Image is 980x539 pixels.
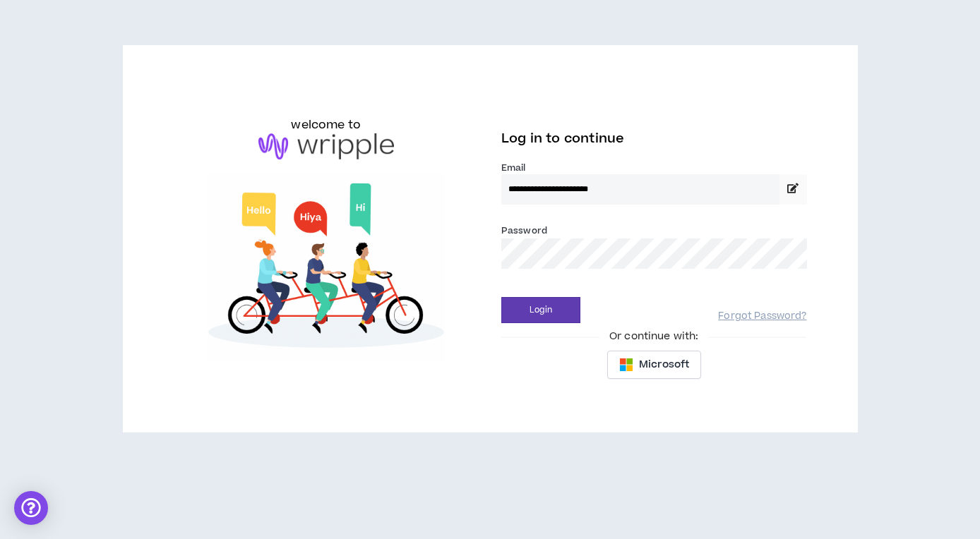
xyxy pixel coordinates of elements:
span: Log in to continue [501,130,624,147]
div: Open Intercom Messenger [14,491,48,525]
a: Forgot Password? [718,310,806,323]
button: Login [501,297,580,323]
span: Microsoft [639,357,689,373]
h6: welcome to [291,116,361,133]
label: Email [501,162,807,174]
label: Password [501,224,547,237]
img: Welcome to Wripple [174,174,479,361]
button: Microsoft [607,351,701,379]
span: Or continue with: [599,329,708,344]
img: logo-brand.png [258,133,394,160]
